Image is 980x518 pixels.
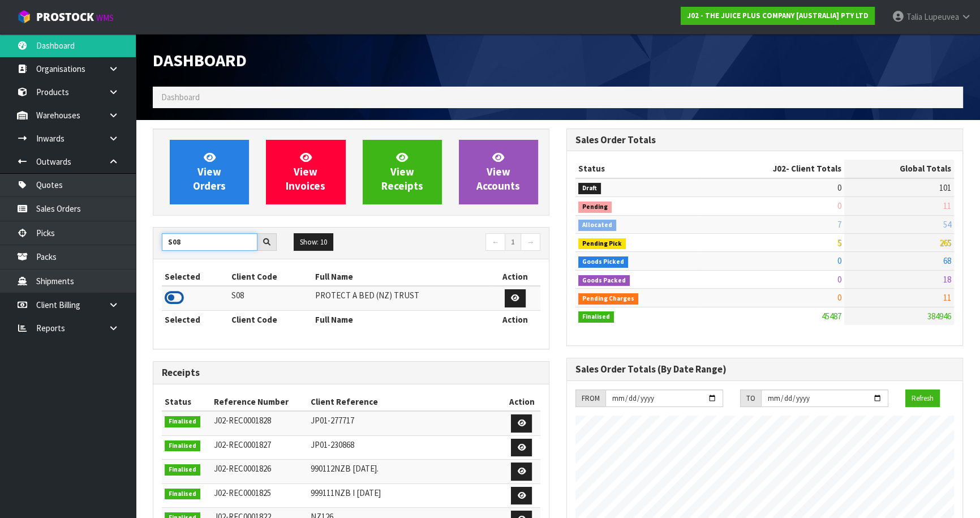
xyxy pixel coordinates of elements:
div: FROM [575,389,605,408]
span: J02-REC0001827 [214,439,271,450]
a: ViewOrders [170,140,249,204]
small: WMS [96,12,114,23]
span: Goods Picked [578,256,628,268]
span: Lupeuvea [924,11,959,22]
div: TO [740,389,761,408]
th: Status [162,393,211,411]
th: Full Name [312,310,490,328]
span: 101 [939,182,951,193]
span: Allocated [578,220,616,231]
input: Search clients [162,233,257,251]
a: J02 - THE JUICE PLUS COMPANY [AUSTRALIA] PTY LTD [681,7,875,25]
span: 0 [837,292,841,303]
span: Pending Charges [578,293,638,305]
th: Full Name [312,268,490,286]
a: → [521,233,540,251]
h3: Sales Order Totals (By Date Range) [575,364,954,375]
span: JP01-277717 [311,415,354,426]
th: Global Totals [844,160,954,178]
a: 1 [505,233,521,251]
th: Selected [162,268,229,286]
span: 11 [943,292,951,303]
span: Finalised [165,489,200,500]
span: J02-REC0001828 [214,415,271,426]
a: ViewReceipts [363,140,442,204]
span: Dashboard [161,92,200,102]
span: View Receipts [381,151,423,193]
span: ProStock [36,10,94,24]
th: Client Code [229,310,312,328]
th: Reference Number [211,393,308,411]
span: 0 [837,200,841,211]
button: Show: 10 [294,233,333,251]
span: 999111NZB I [DATE] [311,487,381,498]
td: PROTECT A BED (NZ) TRUST [312,286,490,310]
nav: Page navigation [360,233,541,253]
span: View Orders [193,151,226,193]
span: 54 [943,219,951,230]
span: 18 [943,274,951,285]
span: J02-REC0001826 [214,463,271,474]
span: JP01-230868 [311,439,354,450]
h3: Sales Order Totals [575,135,954,145]
span: 0 [837,255,841,266]
h3: Receipts [162,367,540,378]
a: ViewInvoices [266,140,345,204]
th: Action [490,268,540,286]
span: 990112NZB [DATE]. [311,463,379,474]
span: Pending [578,202,612,213]
span: View Invoices [286,151,325,193]
th: Selected [162,310,229,328]
span: J02-REC0001825 [214,487,271,498]
span: 11 [943,200,951,211]
span: 68 [943,255,951,266]
span: 0 [837,274,841,285]
span: 7 [837,219,841,230]
span: Goods Packed [578,275,630,286]
span: Dashboard [153,49,247,71]
a: ViewAccounts [459,140,538,204]
span: View Accounts [476,151,520,193]
span: Finalised [165,440,200,452]
span: Pending Pick [578,238,626,250]
span: Finalised [165,464,200,476]
button: Refresh [905,389,940,408]
span: Talia [906,11,922,22]
span: 5 [837,237,841,248]
th: Client Reference [308,393,503,411]
span: 384946 [927,311,951,322]
td: S08 [229,286,312,310]
span: 265 [939,237,951,248]
span: 0 [837,182,841,193]
th: Action [503,393,540,411]
span: J02 [773,163,786,174]
th: Action [490,310,540,328]
span: Finalised [165,416,200,427]
th: - Client Totals [701,160,844,178]
img: cube-alt.png [17,10,31,24]
th: Status [575,160,701,178]
strong: J02 - THE JUICE PLUS COMPANY [AUSTRALIA] PTY LTD [687,11,869,20]
span: Draft [578,183,601,194]
span: 45487 [822,311,841,322]
th: Client Code [229,268,312,286]
a: ← [485,233,505,251]
span: Finalised [578,311,614,323]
